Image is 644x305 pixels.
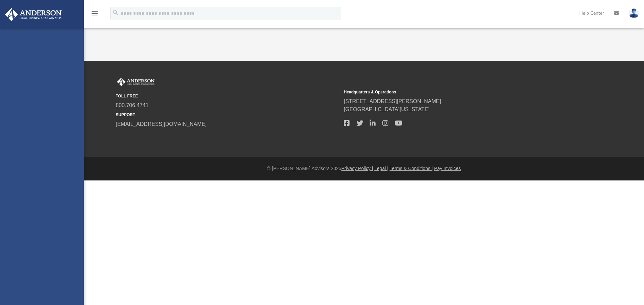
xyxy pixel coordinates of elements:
img: Anderson Advisors Platinum Portal [3,8,64,21]
img: User Pic [629,8,639,18]
a: [STREET_ADDRESS][PERSON_NAME] [344,98,441,104]
a: Pay Invoices [434,166,461,171]
a: Terms & Conditions | [390,166,433,171]
a: menu [91,13,99,17]
i: search [112,9,119,16]
a: 800.706.4741 [116,102,149,108]
a: Legal | [374,166,388,171]
a: [GEOGRAPHIC_DATA][US_STATE] [344,106,430,112]
small: SUPPORT [116,112,339,118]
i: menu [91,9,99,17]
div: © [PERSON_NAME] Advisors 2025 [84,165,644,172]
small: Headquarters & Operations [344,89,567,95]
a: [EMAIL_ADDRESS][DOMAIN_NAME] [116,121,207,127]
a: Privacy Policy | [341,166,373,171]
img: Anderson Advisors Platinum Portal [116,78,156,86]
small: TOLL FREE [116,93,339,99]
